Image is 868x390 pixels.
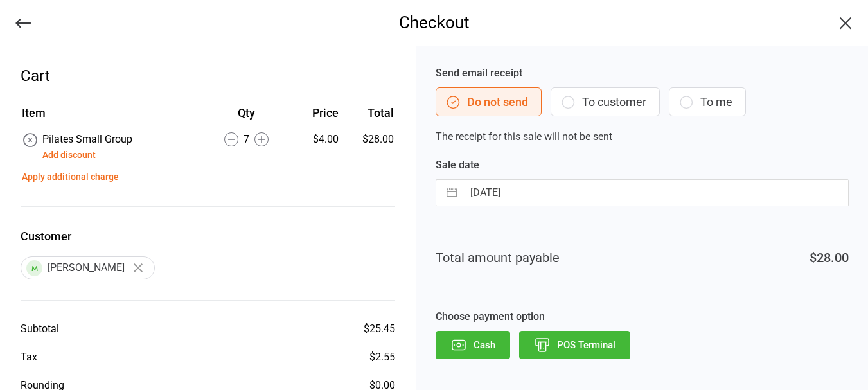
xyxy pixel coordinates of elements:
div: $25.45 [364,321,395,337]
button: To customer [551,87,660,116]
button: Cash [436,331,510,359]
div: 7 [200,132,293,147]
button: To me [669,87,746,116]
label: Customer [21,227,395,245]
div: Cart [21,64,395,87]
div: [PERSON_NAME] [21,256,155,279]
div: Tax [21,350,37,365]
span: Pilates Small Group [42,133,132,145]
th: Qty [200,104,293,130]
button: Do not send [436,87,542,116]
button: Apply additional charge [22,170,119,184]
label: Send email receipt [436,66,849,81]
button: Add discount [42,148,96,162]
th: Item [22,104,199,130]
div: $28.00 [810,248,849,267]
button: POS Terminal [519,331,630,359]
div: Price [294,104,339,121]
div: $2.55 [369,350,395,365]
div: Total amount payable [436,248,560,267]
div: $4.00 [294,132,339,147]
th: Total [344,104,394,130]
label: Sale date [436,157,849,173]
div: Subtotal [21,321,59,337]
div: The receipt for this sale will not be sent [436,66,849,145]
label: Choose payment option [436,309,849,324]
td: $28.00 [344,132,394,163]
